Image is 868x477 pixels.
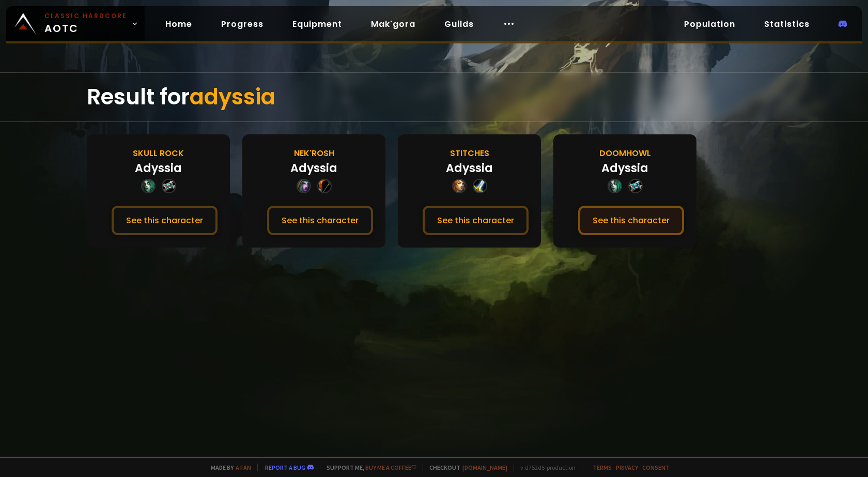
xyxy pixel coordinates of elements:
a: Population [676,13,743,35]
span: AOTC [44,11,127,36]
div: Nek'Rosh [294,147,334,160]
div: Skull Rock [133,147,184,160]
small: Classic Hardcore [44,11,127,21]
a: Privacy [616,464,638,471]
a: a fan [236,464,251,471]
div: Stitches [450,147,489,160]
span: adyssia [190,82,275,112]
a: Guilds [436,13,482,35]
span: Checkout [423,464,507,471]
div: Result for [87,73,781,121]
button: See this character [112,206,218,235]
div: Adyssia [290,160,337,177]
span: v. d752d5 - production [514,464,576,471]
button: See this character [578,206,684,235]
a: Report a bug [265,464,305,471]
button: See this character [423,206,529,235]
div: Adyssia [135,160,182,177]
span: Support me, [320,464,416,471]
div: Adyssia [446,160,493,177]
a: Progress [213,13,272,35]
div: Doomhowl [599,147,651,160]
a: [DOMAIN_NAME] [462,464,507,471]
a: Mak'gora [363,13,424,35]
a: Equipment [284,13,350,35]
a: Home [157,13,200,35]
a: Statistics [756,13,818,35]
a: Consent [642,464,670,471]
span: Made by [205,464,251,471]
a: Terms [593,464,612,471]
button: See this character [267,206,373,235]
a: Classic HardcoreAOTC [6,6,145,41]
a: Buy me a coffee [365,464,416,471]
div: Adyssia [601,160,648,177]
